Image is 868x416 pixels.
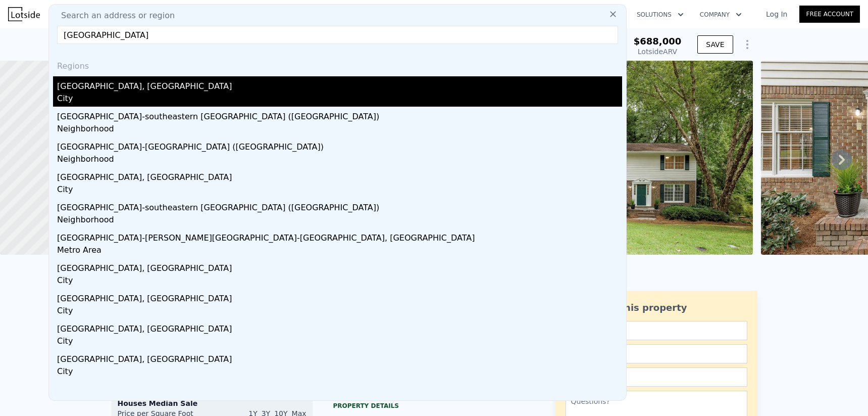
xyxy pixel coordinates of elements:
[799,6,860,23] a: Free Account
[737,34,757,55] button: Show Options
[57,183,622,198] div: City
[53,52,622,76] div: Regions
[57,123,622,137] div: Neighborhood
[634,47,682,57] div: Lotside ARV
[57,137,622,153] div: [GEOGRAPHIC_DATA]-[GEOGRAPHIC_DATA] ([GEOGRAPHIC_DATA])
[57,153,622,167] div: Neighborhood
[57,167,622,183] div: [GEOGRAPHIC_DATA], [GEOGRAPHIC_DATA]
[634,36,682,47] span: $688,000
[8,7,40,21] img: Lotside
[566,301,747,315] div: Ask about this property
[57,107,622,123] div: [GEOGRAPHIC_DATA]-southeastern [GEOGRAPHIC_DATA] ([GEOGRAPHIC_DATA])
[57,93,622,107] div: City
[57,335,622,349] div: City
[629,6,692,24] button: Solutions
[57,26,618,44] input: Enter an address, city, region, neighborhood or zip code
[566,367,747,387] input: Phone
[697,35,733,54] button: SAVE
[57,76,622,93] div: [GEOGRAPHIC_DATA], [GEOGRAPHIC_DATA]
[57,349,622,365] div: [GEOGRAPHIC_DATA], [GEOGRAPHIC_DATA]
[692,6,750,24] button: Company
[566,321,747,340] input: Name
[57,258,622,274] div: [GEOGRAPHIC_DATA], [GEOGRAPHIC_DATA]
[57,289,622,305] div: [GEOGRAPHIC_DATA], [GEOGRAPHIC_DATA]
[754,9,799,19] a: Log In
[57,365,622,380] div: City
[57,228,622,244] div: [GEOGRAPHIC_DATA]-[PERSON_NAME][GEOGRAPHIC_DATA]-[GEOGRAPHIC_DATA], [GEOGRAPHIC_DATA]
[53,10,175,22] span: Search an address or region
[57,319,622,335] div: [GEOGRAPHIC_DATA], [GEOGRAPHIC_DATA]
[566,344,747,363] input: Email
[57,305,622,319] div: City
[118,398,307,408] div: Houses Median Sale
[333,402,535,410] div: Property details
[57,244,622,258] div: Metro Area
[57,274,622,289] div: City
[57,198,622,214] div: [GEOGRAPHIC_DATA]-southeastern [GEOGRAPHIC_DATA] ([GEOGRAPHIC_DATA])
[57,214,622,228] div: Neighborhood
